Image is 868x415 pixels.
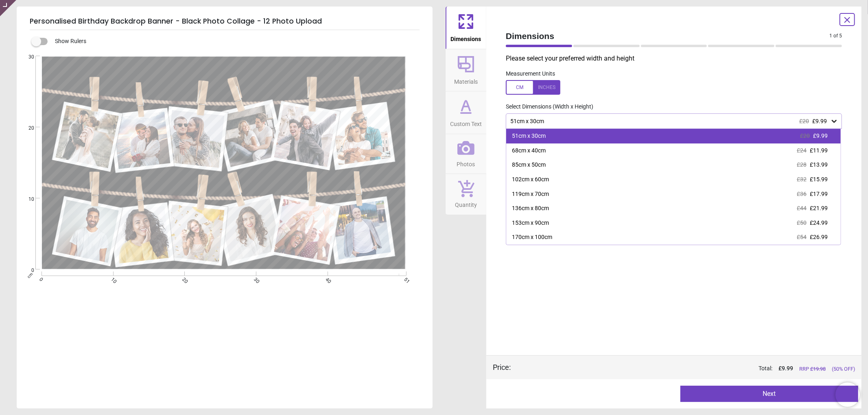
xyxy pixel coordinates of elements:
div: Total: [523,365,855,373]
div: 119cm x 70cm [512,190,549,198]
span: Photos [457,156,475,169]
div: 51cm x 30cm [509,118,830,125]
div: 153cm x 90cm [512,219,549,227]
span: Dimensions [451,31,481,43]
span: 1 of 5 [829,33,842,39]
span: £21.99 [810,205,828,211]
span: £20 [800,133,810,139]
span: £17.99 [810,191,828,197]
span: £26.99 [810,234,828,240]
button: Quantity [446,174,486,215]
button: Dimensions [446,7,486,49]
p: Please select your preferred width and height [506,54,848,63]
span: £20 [799,118,809,124]
span: £15.99 [810,176,828,183]
span: £24.99 [810,219,828,226]
h5: Personalised Birthday Backdrop Banner - Black Photo Collage - 12 Photo Upload [30,13,420,30]
button: Custom Text [446,91,486,134]
button: Next [680,386,858,402]
span: Quantity [455,197,477,209]
span: (50% OFF) [832,365,855,373]
div: 136cm x 80cm [512,204,549,213]
span: 30 [19,54,34,61]
span: 9.99 [782,365,793,372]
span: £28 [797,161,807,168]
div: Price : [493,362,511,372]
span: £9.99 [813,133,828,139]
span: Dimensions [506,30,829,42]
span: £ 19.98 [810,366,826,372]
span: £24 [797,147,807,154]
div: 51cm x 30cm [512,132,546,140]
span: £36 [797,191,807,197]
span: £11.99 [810,147,828,154]
span: RRP [799,365,826,373]
span: £13.99 [810,161,828,168]
span: £54 [797,234,807,240]
span: £50 [797,219,807,226]
label: Measurement Units [506,70,555,78]
div: Show Rulers [36,37,433,46]
div: 102cm x 60cm [512,176,549,184]
button: Materials [446,49,486,91]
div: 68cm x 40cm [512,147,546,155]
div: 170cm x 100cm [512,233,552,241]
span: Materials [454,74,478,86]
span: £44 [797,205,807,211]
span: £9.99 [812,118,827,124]
button: Photos [446,134,486,174]
iframe: Brevo live chat [835,382,860,407]
div: 85cm x 50cm [512,161,546,169]
span: £32 [797,176,807,183]
label: Select Dimensions (Width x Height) [499,103,593,111]
span: £ [778,365,793,373]
span: Custom Text [450,116,482,128]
